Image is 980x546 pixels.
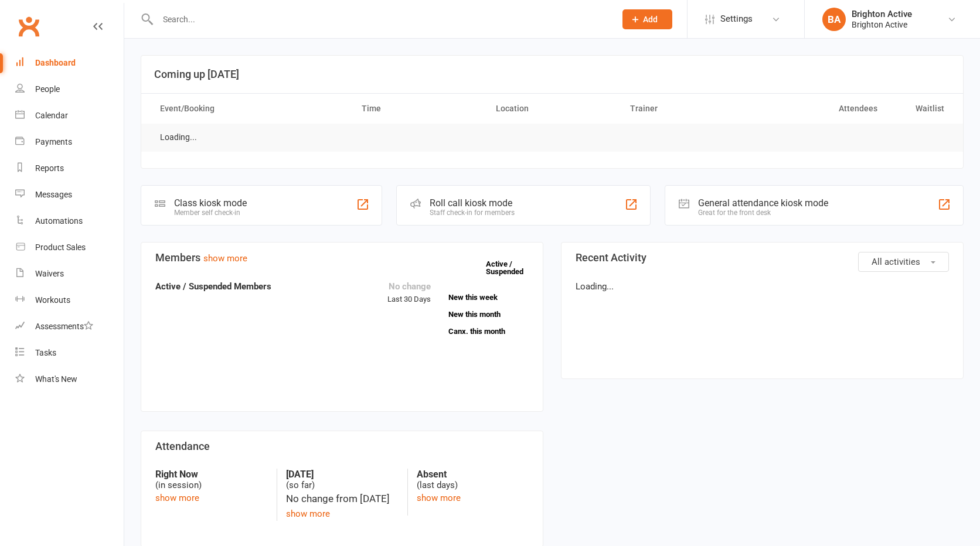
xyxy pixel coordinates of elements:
[155,469,268,491] div: (in session)
[203,253,247,264] a: show more
[149,124,207,151] td: Loading...
[485,94,620,124] th: Location
[35,58,76,67] div: Dashboard
[448,294,529,301] a: New this week
[35,322,93,331] div: Assessments
[417,469,529,491] div: (last days)
[15,155,124,182] a: Reports
[154,69,950,80] h3: Coming up [DATE]
[387,279,431,294] div: No change
[35,295,70,305] div: Workouts
[155,469,268,480] strong: Right Now
[15,103,124,129] a: Calendar
[35,84,60,94] div: People
[754,94,888,124] th: Attendees
[35,269,64,278] div: Waivers
[351,94,485,124] th: Time
[174,197,247,209] div: Class kiosk mode
[448,310,529,318] a: New this month
[486,251,537,284] a: Active / Suspended
[286,491,398,507] div: No change from [DATE]
[430,209,515,217] div: Staff check-in for members
[822,8,846,31] div: BA
[643,15,658,24] span: Add
[155,281,271,292] strong: Active / Suspended Members
[620,94,754,124] th: Trainer
[852,9,912,19] div: Brighton Active
[872,257,920,267] span: All activities
[576,279,949,294] p: Loading...
[35,163,64,173] div: Reports
[858,252,949,272] button: All activities
[155,441,529,452] h3: Attendance
[155,252,529,264] h3: Members
[15,76,124,103] a: People
[174,209,247,217] div: Member self check-in
[155,493,199,503] a: show more
[35,111,68,120] div: Calendar
[698,197,828,209] div: General attendance kiosk mode
[35,137,72,146] div: Payments
[15,129,124,155] a: Payments
[15,261,124,287] a: Waivers
[35,243,86,252] div: Product Sales
[852,19,912,30] div: Brighton Active
[286,509,330,519] a: show more
[622,9,672,29] button: Add
[15,234,124,261] a: Product Sales
[15,313,124,340] a: Assessments
[15,182,124,208] a: Messages
[35,190,72,199] div: Messages
[15,366,124,393] a: What's New
[15,208,124,234] a: Automations
[387,279,431,306] div: Last 30 Days
[35,348,56,357] div: Tasks
[35,216,83,226] div: Automations
[417,493,461,503] a: show more
[15,287,124,313] a: Workouts
[698,209,828,217] div: Great for the front desk
[448,327,529,335] a: Canx. this month
[15,50,124,76] a: Dashboard
[417,469,529,480] strong: Absent
[430,197,515,209] div: Roll call kiosk mode
[576,252,949,264] h3: Recent Activity
[154,11,607,28] input: Search...
[720,6,753,32] span: Settings
[286,469,398,491] div: (so far)
[149,94,351,124] th: Event/Booking
[286,469,398,480] strong: [DATE]
[14,12,43,41] a: Clubworx
[35,374,77,384] div: What's New
[15,340,124,366] a: Tasks
[888,94,955,124] th: Waitlist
